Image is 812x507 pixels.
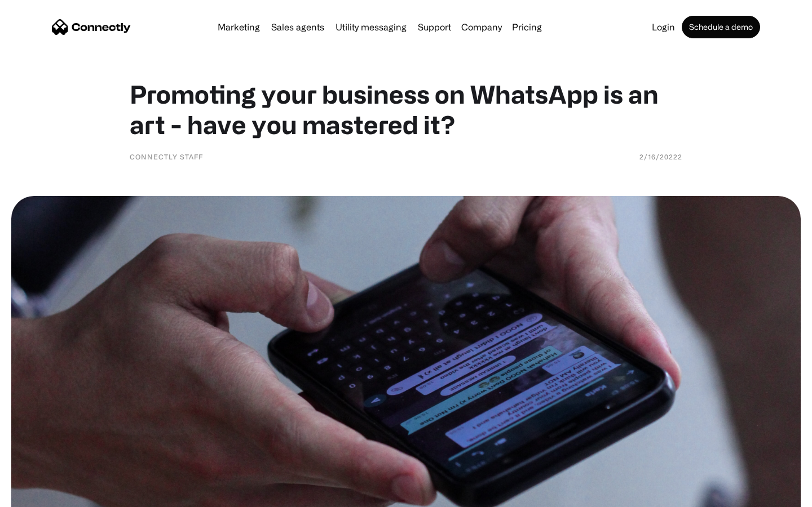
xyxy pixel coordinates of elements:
ul: Language list [23,487,68,503]
a: Login [647,23,679,32]
div: Connectly Staff [130,151,203,162]
a: Utility messaging [331,23,411,32]
a: home [52,19,131,35]
a: Schedule a demo [682,16,760,38]
a: Marketing [213,23,264,32]
div: 2/16/20222 [639,151,682,162]
a: Sales agents [267,23,329,32]
aside: Language selected: English [11,487,68,503]
a: Support [413,23,456,32]
div: Company [461,19,502,35]
a: Pricing [507,23,546,32]
div: Company [458,19,505,35]
h1: Promoting your business on WhatsApp is an art - have you mastered it? [130,79,682,140]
